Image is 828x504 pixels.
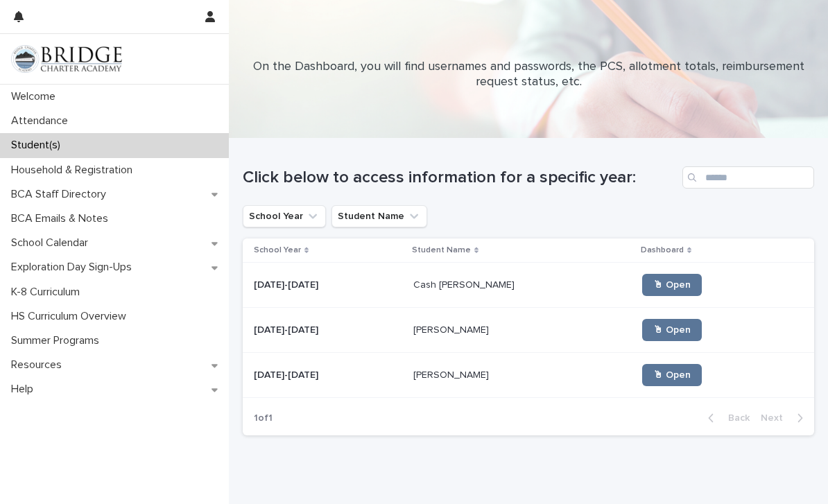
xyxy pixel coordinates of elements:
[11,45,122,73] img: V1C1m3IdTEidaUdm9Hs0
[6,188,117,201] p: BCA Staff Directory
[720,413,750,423] span: Back
[243,168,677,188] h1: Click below to access information for a specific year:
[6,261,143,274] p: Exploration Day Sign-Ups
[641,243,684,258] p: Dashboard
[6,90,67,103] p: Welcome
[653,280,691,290] span: 🖱 Open
[761,413,791,423] span: Next
[6,236,99,250] p: School Calendar
[6,383,44,396] p: Help
[653,325,691,335] span: 🖱 Open
[243,401,284,435] p: 1 of 1
[331,205,427,227] button: Student Name
[6,334,110,347] p: Summer Programs
[254,277,321,291] p: [DATE]-[DATE]
[243,205,326,227] button: School Year
[254,367,321,381] p: [DATE]-[DATE]
[243,353,814,398] tr: [DATE]-[DATE][DATE]-[DATE] [PERSON_NAME][PERSON_NAME] 🖱 Open
[413,367,492,381] p: [PERSON_NAME]
[254,243,301,258] p: School Year
[653,370,691,380] span: 🖱 Open
[254,322,321,336] p: [DATE]-[DATE]
[413,277,517,291] p: Cash [PERSON_NAME]
[755,412,814,424] button: Next
[251,60,806,89] p: On the Dashboard, you will find usernames and passwords, the PCS, allotment totals, reimbursement...
[6,114,79,128] p: Attendance
[642,364,702,386] a: 🖱 Open
[6,164,144,177] p: Household & Registration
[412,243,471,258] p: Student Name
[6,310,137,323] p: HS Curriculum Overview
[243,308,814,353] tr: [DATE]-[DATE][DATE]-[DATE] [PERSON_NAME][PERSON_NAME] 🖱 Open
[642,319,702,341] a: 🖱 Open
[682,166,814,189] input: Search
[413,322,492,336] p: [PERSON_NAME]
[6,286,91,299] p: K-8 Curriculum
[6,139,71,152] p: Student(s)
[6,212,119,225] p: BCA Emails & Notes
[642,274,702,296] a: 🖱 Open
[697,412,755,424] button: Back
[243,263,814,308] tr: [DATE]-[DATE][DATE]-[DATE] Cash [PERSON_NAME]Cash [PERSON_NAME] 🖱 Open
[6,358,73,372] p: Resources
